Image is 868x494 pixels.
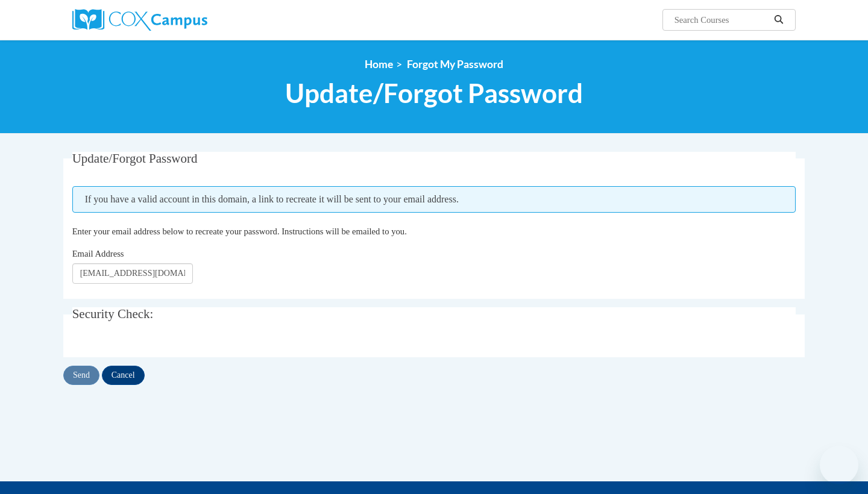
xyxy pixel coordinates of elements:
[407,58,503,70] span: Forgot My Password
[72,151,198,166] span: Update/Forgot Password
[820,446,858,484] iframe: Button to launch messaging window
[102,366,145,385] input: Cancel
[72,186,796,213] span: If you have a valid account in this domain, a link to recreate it will be sent to your email addr...
[285,77,583,109] span: Update/Forgot Password
[72,307,154,321] span: Security Check:
[72,227,407,236] span: Enter your email address below to recreate your password. Instructions will be emailed to you.
[72,9,207,31] img: Cox Campus
[72,263,193,284] input: Email
[770,13,788,27] button: Search
[72,9,301,31] a: Cox Campus
[72,249,124,258] span: Email Address
[365,58,393,70] a: Home
[673,13,770,27] input: Search Courses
